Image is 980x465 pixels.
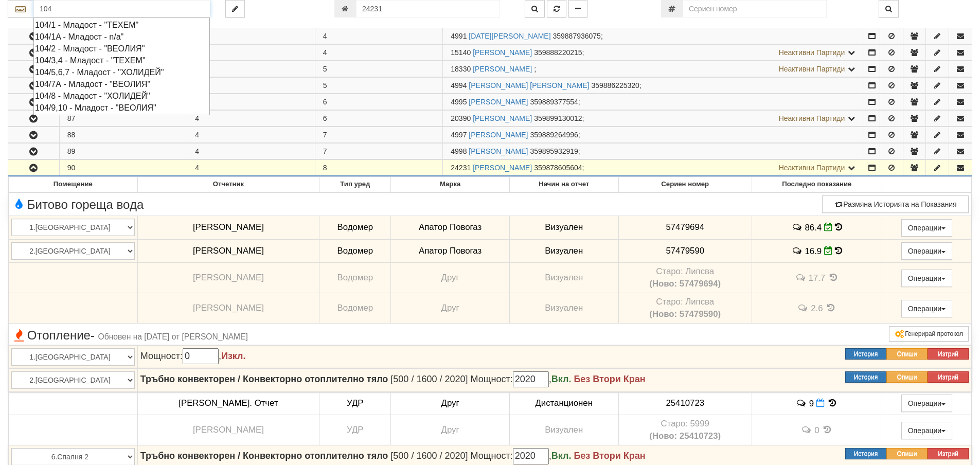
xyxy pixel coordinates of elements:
[666,398,704,408] span: 25410723
[319,293,391,324] td: Водомер
[814,425,819,435] span: 0
[443,143,864,159] td: ;
[795,273,808,282] span: История на забележките
[618,176,752,192] th: Сериен номер
[809,398,814,408] span: 9
[11,198,144,211] span: Битово гореща вода
[618,263,752,293] td: Устройство със сериен номер Липсва беше подменено от устройство със сериен номер 57479694
[35,90,208,102] div: 104/8 - Младост - "ХОЛИДЕЙ"
[323,114,327,122] span: 6
[187,44,315,60] td: 4
[91,328,95,342] span: -
[323,98,327,106] span: 6
[319,391,391,415] td: УДР
[534,48,582,57] span: 359888220215
[835,246,842,256] span: История на показанията
[530,147,578,155] span: 359895932919
[822,425,833,435] span: История на показанията
[469,32,550,40] a: [DATE][PERSON_NAME]
[35,43,208,55] div: 104/2 - Младост - "ВЕОЛИЯ"
[187,94,315,110] td: 4
[391,263,509,293] td: Друг
[451,65,471,73] span: Партида №
[319,216,391,239] td: Водомер
[574,451,645,461] strong: Без Втори Кран
[451,48,471,57] span: Партида №
[59,143,187,159] td: 89
[391,176,509,192] th: Марка
[553,32,600,40] span: 359887936075
[59,159,187,176] td: 90
[822,195,969,213] button: Размяна Историята на Показания
[666,246,704,256] span: 57479590
[451,147,467,155] span: Партида №
[319,415,391,445] td: УДР
[221,351,246,361] b: Изкл.
[801,425,814,435] span: История на забележките
[391,415,509,445] td: Друг
[845,448,886,459] button: История
[796,398,809,408] span: История на забележките
[509,239,618,263] td: Визуален
[59,127,187,142] td: 88
[473,114,532,122] a: [PERSON_NAME]
[391,239,509,263] td: Апатор Повогаз
[901,242,953,260] button: Операции
[451,81,467,90] span: Партида №
[443,77,864,93] td: ;
[9,176,138,192] th: Помещение
[666,222,704,232] span: 57479694
[193,246,264,256] span: [PERSON_NAME]
[35,55,208,66] div: 104/3,4 - Младост - "ТЕХЕМ"
[391,216,509,239] td: Апатор Повогаз
[779,48,845,57] span: Неактивни Партиди
[828,273,839,282] span: История на показанията
[752,176,882,192] th: Последно показание
[471,374,574,384] span: Мощност: ,
[469,131,528,139] a: [PERSON_NAME]
[889,326,969,342] button: Генерирай протокол
[809,273,826,283] span: 17.7
[649,309,721,319] b: (Ново: 57479590)
[530,98,578,106] span: 359889377554
[901,270,953,287] button: Операции
[779,114,845,122] span: Неактивни Партиди
[824,223,833,231] i: Редакция Отчет към 30/07/2025
[928,371,969,383] button: Изтрий
[443,44,864,60] td: ;
[469,147,528,155] a: [PERSON_NAME]
[509,176,618,192] th: Начин на отчет
[443,61,864,77] td: ;
[391,293,509,324] td: Друг
[928,448,969,459] button: Изтрий
[551,374,572,384] b: Вкл.
[835,222,842,232] span: История на показанията
[901,300,953,317] button: Операции
[574,374,645,384] strong: Без Втори Кран
[928,348,969,360] button: Изтрий
[509,415,618,445] td: Визуален
[187,143,315,159] td: 4
[901,219,953,237] button: Операции
[530,131,578,139] span: 359889264996
[779,65,845,73] span: Неактивни Партиди
[451,131,467,139] span: Партида №
[816,399,825,407] i: Нов Отчет към 30/07/2025
[443,28,864,44] td: ;
[187,61,315,77] td: 4
[791,246,805,256] span: История на забележките
[886,348,928,360] button: Опиши
[451,98,467,106] span: Партида №
[35,102,208,114] div: 104/9,10 - Младост - "ВЕОЛИЯ"
[35,78,208,90] div: 104/7А - Младост - "ВЕОЛИЯ"
[509,293,618,324] td: Визуален
[551,451,572,461] b: Вкл.
[35,19,208,31] div: 104/1 - Младост - "ТЕХЕМ"
[827,398,839,408] span: История на показанията
[451,114,471,122] span: Партида №
[35,66,208,78] div: 104/5,6,7 - Младост - "ХОЛИДЕЙ"
[779,164,845,172] span: Неактивни Партиди
[473,65,532,73] a: [PERSON_NAME]
[825,303,836,313] span: История на показанията
[471,451,574,461] span: Мощност: ,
